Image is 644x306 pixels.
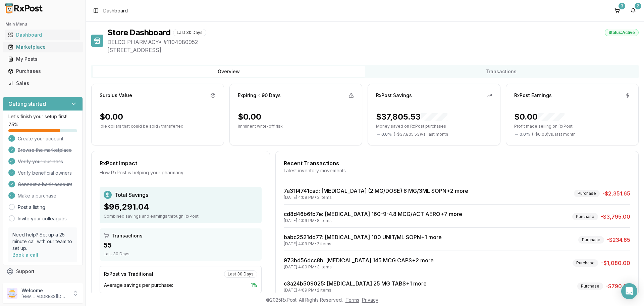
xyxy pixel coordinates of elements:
div: RxPost vs Traditional [104,271,153,277]
span: -$2,351.65 [602,189,630,198]
div: [DATE] 4:09 PM • 2 items [284,288,427,293]
div: Surplus Value [100,92,132,99]
div: Last 30 Days [224,270,257,278]
div: $0.00 [238,112,261,122]
span: -$3,795.00 [601,213,630,221]
span: DELCO PHARMACY • # 1104980952 [107,38,639,46]
div: 3 [619,3,625,9]
span: Connect a bank account [18,181,72,188]
div: Last 30 Days [173,29,206,36]
span: 0.0 % [381,132,392,137]
span: Feedback [16,280,39,287]
a: babc2521dd77: [MEDICAL_DATA] 100 UNIT/ML SOPN+1 more [284,234,442,241]
nav: breadcrumb [103,7,128,14]
span: 1 % [251,282,257,289]
div: Purchase [574,190,600,197]
div: 55 [104,241,258,250]
div: Combined savings and earnings through RxPost [104,214,258,219]
button: 2 [628,5,639,16]
a: Terms [345,297,359,303]
div: Purchase [578,236,604,244]
div: Purchase [573,259,598,267]
span: Total Savings [114,191,148,199]
p: Need help? Set up a 25 minute call with our team to set up. [12,231,73,252]
button: Support [3,265,83,277]
a: cd8d46b6fb7e: [MEDICAL_DATA] 160-9-4.8 MCG/ACT AERO+7 more [284,211,462,217]
span: 75 % [8,121,18,128]
div: $96,291.04 [104,202,258,212]
button: Marketplace [3,42,83,52]
span: 0.0 % [520,132,530,137]
h1: Store Dashboard [107,27,170,38]
a: 973bd56dcc8b: [MEDICAL_DATA] 145 MCG CAPS+2 more [284,257,434,264]
img: User avatar [7,288,17,299]
img: RxPost Logo [3,3,46,13]
span: [STREET_ADDRESS] [107,46,639,54]
span: -$790.07 [606,282,630,290]
div: Open Intercom Messenger [621,283,637,299]
a: Post a listing [18,204,45,211]
button: Dashboard [3,30,83,40]
div: Sales [8,80,77,87]
p: Idle dollars that could be sold / transferred [100,124,216,129]
button: Sales [3,78,83,89]
p: Profit made selling on RxPost [514,124,630,129]
div: Purchase [577,282,603,290]
a: c3a24b509025: [MEDICAL_DATA] 25 MG TABS+1 more [284,280,427,287]
div: My Posts [8,56,77,62]
div: Purchases [8,68,77,75]
a: Dashboard [5,29,80,41]
button: Overview [93,66,365,77]
div: Last 30 Days [104,251,258,257]
h3: Getting started [8,100,46,108]
div: Expiring ≤ 90 Days [238,92,281,99]
div: Purchase [572,213,598,220]
span: ( - $0.00 ) vs. last month [532,132,576,137]
div: [DATE] 4:09 PM • 3 items [284,195,468,200]
span: -$1,080.00 [601,259,630,267]
p: [EMAIL_ADDRESS][DOMAIN_NAME] [21,294,68,299]
a: Privacy [362,297,378,303]
p: Money saved on RxPost purchases [376,124,492,129]
div: Recent Transactions [284,159,630,167]
span: Make a purchase [18,192,56,199]
a: My Posts [5,53,80,65]
span: Verify your business [18,158,63,165]
div: Dashboard [8,32,77,38]
div: How RxPost is helping your pharmacy [100,169,262,176]
p: Imminent write-off risk [238,124,354,129]
a: Marketplace [5,41,80,53]
a: Book a call [12,252,38,258]
div: $0.00 [100,112,123,122]
span: Transactions [112,232,143,239]
span: -$234.65 [607,236,630,244]
button: 3 [612,5,623,16]
div: [DATE] 4:09 PM • 2 items [284,241,442,247]
span: ( - $37,805.53 ) vs. last month [394,132,448,137]
div: [DATE] 4:09 PM • 3 items [284,264,434,270]
div: [DATE] 4:09 PM • 8 items [284,218,462,223]
div: Status: Active [605,29,639,36]
span: Create your account [18,135,63,142]
span: Verify beneficial owners [18,170,72,176]
div: RxPost Impact [100,159,262,167]
button: Purchases [3,66,83,77]
p: Welcome [21,287,68,294]
h2: Main Menu [5,21,80,27]
div: Latest inventory movements [284,167,630,174]
a: Invite your colleagues [18,215,67,222]
p: Let's finish your setup first! [8,113,77,120]
div: 2 [635,3,641,9]
button: Transactions [365,66,637,77]
div: $0.00 [514,112,565,122]
button: Feedback [3,277,83,290]
div: RxPost Savings [376,92,412,99]
div: Marketplace [8,44,77,50]
a: Sales [5,77,80,89]
span: Browse the marketplace [18,147,72,154]
a: 7a31f4741cad: [MEDICAL_DATA] (2 MG/DOSE) 8 MG/3ML SOPN+2 more [284,187,468,194]
div: RxPost Earnings [514,92,552,99]
span: Average savings per purchase: [104,282,173,289]
span: Dashboard [103,7,128,14]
